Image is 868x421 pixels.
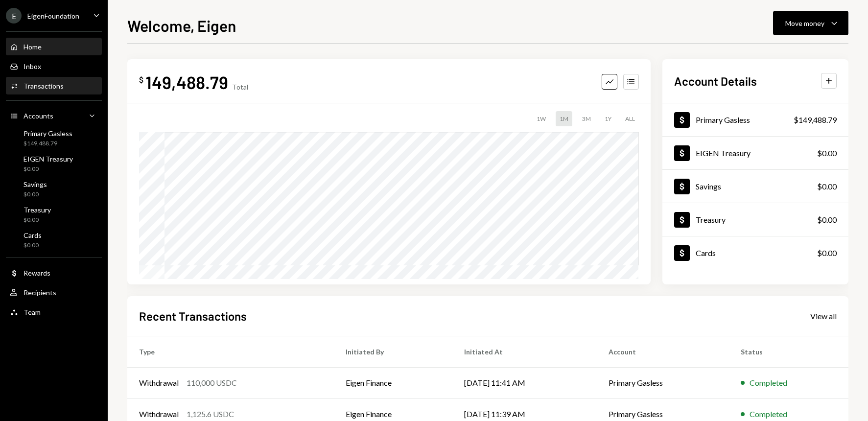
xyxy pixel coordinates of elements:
div: 110,000 USDC [187,377,237,389]
div: Completed [750,377,787,389]
a: Home [6,38,102,55]
th: Type [127,336,334,367]
div: Accounts [23,112,53,120]
div: Total [232,83,248,91]
th: Status [729,336,848,367]
div: Treasury [23,206,51,214]
div: $ [139,75,143,85]
a: Inbox [6,57,102,75]
a: Primary Gasless$149,488.79 [6,126,102,150]
div: Treasury [696,215,726,224]
a: Rewards [6,264,102,281]
div: Savings [696,182,721,191]
div: Rewards [23,269,50,277]
a: Treasury$0.00 [6,203,102,226]
div: Home [23,43,42,51]
div: EIGEN Treasury [23,155,73,163]
a: Savings$0.00 [6,177,102,201]
a: Accounts [6,107,102,124]
div: Transactions [23,82,64,90]
div: $0.00 [817,214,837,226]
h2: Account Details [674,73,757,89]
th: Account [597,336,729,367]
div: 1W [533,111,550,126]
a: Treasury$0.00 [662,203,848,236]
div: 149,488.79 [145,71,228,93]
div: $0.00 [23,241,42,250]
div: Team [23,308,41,316]
div: $0.00 [23,216,51,224]
a: EIGEN Treasury$0.00 [6,152,102,175]
div: $149,488.79 [23,140,72,148]
div: Primary Gasless [23,129,72,138]
div: $0.00 [817,247,837,259]
a: Transactions [6,77,102,94]
a: Cards$0.00 [6,228,102,252]
a: EIGEN Treasury$0.00 [662,137,848,169]
div: 1M [556,111,572,126]
div: $149,488.79 [794,114,837,126]
div: EIGEN Treasury [696,148,751,158]
th: Initiated By [334,336,452,367]
a: View all [810,310,837,321]
div: 1,125.6 USDC [187,408,234,420]
div: Inbox [23,62,41,70]
div: $0.00 [23,190,47,199]
div: 1Y [601,111,615,126]
div: Move money [785,18,824,28]
td: [DATE] 11:41 AM [452,367,597,398]
a: Team [6,303,102,321]
button: Move money [773,11,848,35]
div: View all [810,311,837,321]
div: Cards [23,231,42,239]
a: Cards$0.00 [662,236,848,269]
div: Completed [750,408,787,420]
div: Primary Gasless [696,115,750,124]
a: Recipients [6,283,102,301]
div: Cards [696,248,716,257]
div: Savings [23,180,47,188]
h2: Recent Transactions [139,308,247,324]
a: Primary Gasless$149,488.79 [662,103,848,136]
div: 3M [578,111,595,126]
th: Initiated At [452,336,597,367]
div: Recipients [23,288,56,297]
div: Withdrawal [139,377,179,389]
a: Savings$0.00 [662,170,848,203]
td: Primary Gasless [597,367,729,398]
div: E [6,8,22,23]
h1: Welcome, Eigen [127,16,236,35]
td: Eigen Finance [334,367,452,398]
div: $0.00 [817,147,837,159]
div: ALL [621,111,639,126]
div: Withdrawal [139,408,179,420]
div: EigenFoundation [27,12,79,20]
div: $0.00 [817,181,837,192]
div: $0.00 [23,165,73,173]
